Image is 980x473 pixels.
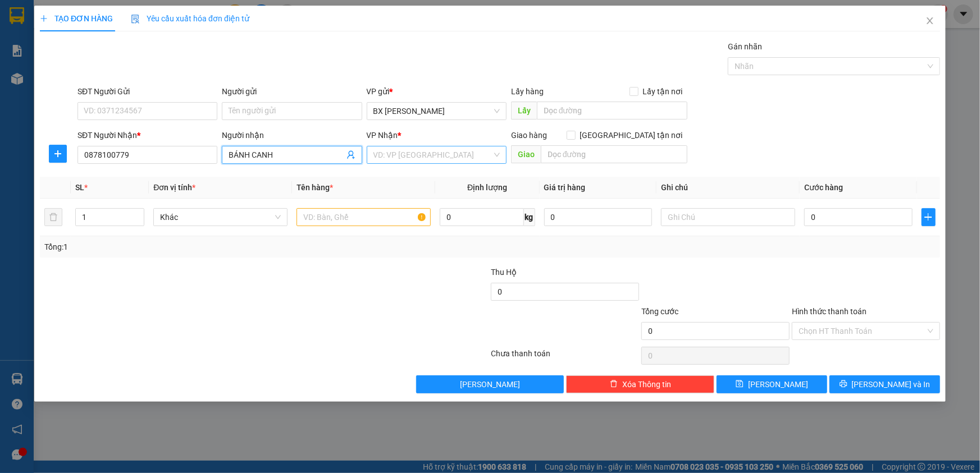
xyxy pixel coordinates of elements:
[524,208,535,226] span: kg
[922,208,936,226] button: plus
[511,87,544,96] span: Lấy hàng
[222,85,362,98] div: Người gửi
[661,208,795,226] input: Ghi Chú
[44,241,379,253] div: Tổng: 1
[114,78,129,94] span: SL
[491,268,517,277] span: Thu Hộ
[840,380,847,389] span: printer
[75,183,84,192] span: SL
[490,347,641,367] div: Chưa thanh toán
[641,307,678,316] span: Tổng cước
[736,380,744,389] span: save
[49,149,66,158] span: plus
[622,378,671,391] span: Xóa Thông tin
[107,10,198,36] div: BX Miền Đông
[544,183,586,192] span: Giá trị hàng
[44,208,62,226] button: delete
[10,10,99,36] div: BX [PERSON_NAME]
[297,208,431,226] input: VD: Bàn, Ghế
[829,375,940,393] button: printer[PERSON_NAME] và In
[347,150,355,159] span: user-add
[78,85,217,98] div: SĐT Người Gửi
[467,183,507,192] span: Định lượng
[511,131,547,140] span: Giao hàng
[544,208,653,226] input: 0
[576,129,687,141] span: [GEOGRAPHIC_DATA] tận nơi
[566,375,714,393] button: deleteXóa Thông tin
[222,129,362,141] div: Người nhận
[40,14,113,23] span: TẠO ĐƠN HÀNG
[610,380,618,389] span: delete
[639,85,687,98] span: Lấy tận nơi
[511,102,537,120] span: Lấy
[131,14,249,23] span: Yêu cầu xuất hóa đơn điện tử
[49,145,67,163] button: plus
[717,375,827,393] button: save[PERSON_NAME]
[367,131,398,140] span: VP Nhận
[10,11,27,22] span: Gửi:
[748,378,808,391] span: [PERSON_NAME]
[804,183,843,192] span: Cước hàng
[541,145,687,163] input: Dọc đường
[8,59,101,72] div: 70.000
[792,307,867,316] label: Hình thức thanh toán
[40,15,48,22] span: plus
[10,36,99,52] div: 0978322988
[297,183,333,192] span: Tên hàng
[10,79,198,93] div: Tên hàng: 1 KIÊN ( : 1 )
[8,60,26,72] span: CR :
[537,102,687,120] input: Dọc đường
[367,85,507,98] div: VP gửi
[107,36,198,52] div: 0911017661
[926,16,935,25] span: close
[460,378,520,391] span: [PERSON_NAME]
[160,209,281,226] span: Khác
[914,6,946,37] button: Close
[131,15,140,24] img: icon
[107,11,134,22] span: Nhận:
[728,42,762,51] label: Gán nhãn
[852,378,931,391] span: [PERSON_NAME] và In
[657,177,800,199] th: Ghi chú
[922,213,935,222] span: plus
[511,145,541,163] span: Giao
[78,129,217,141] div: SĐT Người Nhận
[416,375,564,393] button: [PERSON_NAME]
[373,103,500,120] span: BX Phạm Văn Đồng
[153,183,195,192] span: Đơn vị tính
